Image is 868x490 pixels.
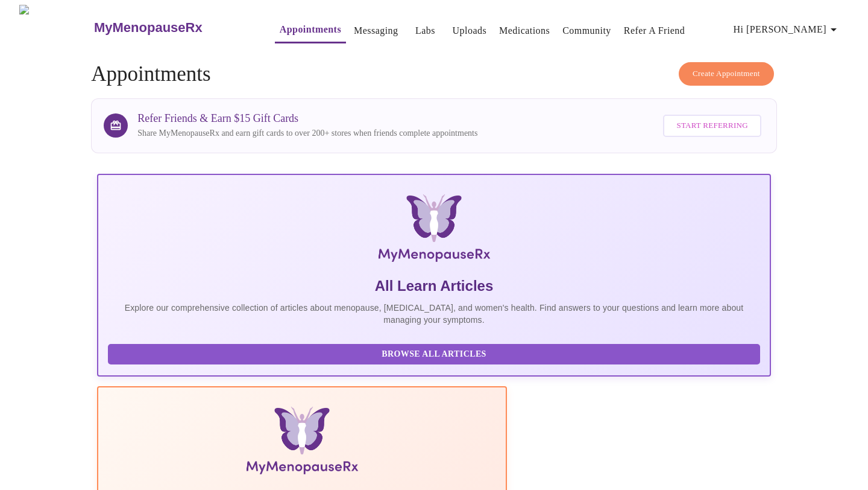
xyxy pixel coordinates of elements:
[108,348,763,358] a: Browse All Articles
[349,19,403,43] button: Messaging
[676,119,747,133] span: Start Referring
[137,112,477,125] h3: Refer Friends & Earn $15 Gift Cards
[108,276,760,296] h5: All Learn Articles
[729,17,846,42] button: Hi [PERSON_NAME]
[406,19,445,43] button: Labs
[415,22,435,39] a: Labs
[619,19,690,43] button: Refer a Friend
[137,127,477,139] p: Share MyMenopauseRx and earn gift cards to over 200+ stores when friends complete appointments
[494,19,555,43] button: Medications
[624,22,685,39] a: Refer a Friend
[734,21,841,38] span: Hi [PERSON_NAME]
[693,67,760,81] span: Create Appointment
[679,62,774,86] button: Create Appointment
[663,115,761,137] button: Start Referring
[169,407,434,479] img: Menopause Manual
[280,21,341,38] a: Appointments
[19,5,92,50] img: MyMenopauseRx Logo
[91,62,777,86] h4: Appointments
[354,22,398,39] a: Messaging
[275,17,346,43] button: Appointments
[562,22,611,39] a: Community
[92,7,250,49] a: MyMenopauseRx
[448,19,492,43] button: Uploads
[558,19,616,43] button: Community
[660,109,764,143] a: Start Referring
[108,302,760,326] p: Explore our comprehensive collection of articles about menopause, [MEDICAL_DATA], and women's hea...
[108,344,760,365] button: Browse All Articles
[499,22,550,39] a: Medications
[120,347,748,362] span: Browse All Articles
[453,22,487,39] a: Uploads
[94,20,203,36] h3: MyMenopauseRx
[209,194,659,267] img: MyMenopauseRx Logo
